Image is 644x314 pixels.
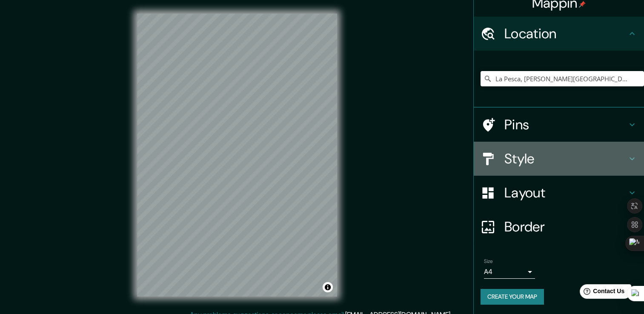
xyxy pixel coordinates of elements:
[474,176,644,210] div: Layout
[481,71,644,86] input: Pick your city or area
[504,184,627,201] h4: Layout
[137,14,337,297] canvas: Map
[484,265,535,279] div: A4
[504,218,627,235] h4: Border
[504,116,627,133] h4: Pins
[474,108,644,142] div: Pins
[323,282,333,292] button: Toggle attribution
[568,281,635,305] iframe: Help widget launcher
[504,25,627,42] h4: Location
[474,142,644,176] div: Style
[481,289,544,305] button: Create your map
[579,1,586,8] img: pin-icon.png
[474,17,644,51] div: Location
[484,258,493,265] label: Size
[504,150,627,167] h4: Style
[474,210,644,244] div: Border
